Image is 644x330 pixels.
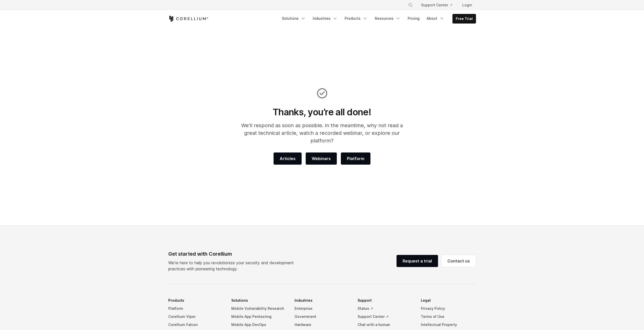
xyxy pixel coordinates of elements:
[280,156,296,162] span: Articles
[342,14,371,23] a: Products
[168,260,298,272] p: We’re here to help you revolutionize your security and development practices with pioneering tech...
[231,304,286,313] a: Mobile Vulnerability Research
[168,16,209,22] a: Corellium Home
[168,250,298,258] div: Get started with Corellium
[234,106,410,118] h1: Thanks, you’re all done!
[421,304,476,313] a: Privacy Policy
[358,304,413,313] a: Status ↗
[358,313,413,321] a: Support Center ↗
[295,304,350,313] a: Enterprise
[421,313,476,321] a: Terms of Use
[295,313,350,321] a: Government
[453,14,476,23] a: Free Trial
[168,304,223,313] a: Platform
[306,152,337,165] a: Webinars
[458,1,476,10] a: Login
[310,14,341,23] a: Industries
[274,152,302,165] a: Articles
[372,14,404,23] a: Resources
[406,1,415,10] button: Search
[279,14,309,23] a: Solutions
[397,255,438,267] a: Request a trial
[417,1,456,10] a: Support Center
[341,152,370,165] a: Platform
[168,321,223,329] a: Corellium Falcon
[234,122,410,144] p: We'll respond as soon as possible. In the meantime, why not read a great technical article, watch...
[405,14,423,23] a: Pricing
[402,1,476,10] div: Navigation Menu
[231,321,286,329] a: Mobile App DevOps
[347,156,364,162] span: Platform
[312,156,331,162] span: Webinars
[441,255,476,267] a: Contact us
[279,14,476,24] div: Navigation Menu
[168,313,223,321] a: Corellium Viper
[358,321,413,329] a: Chat with a human
[231,313,286,321] a: Mobile App Pentesting
[424,14,447,23] a: About
[421,321,476,329] a: Intellectual Property
[295,321,350,329] a: Hardware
